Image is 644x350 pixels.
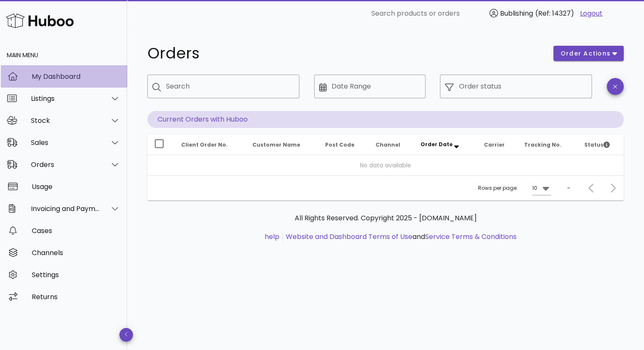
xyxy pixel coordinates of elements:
a: Logout [580,8,603,19]
span: Carrier [484,141,504,148]
div: Rows per page: [478,176,551,200]
div: Channels [32,249,120,257]
span: Channel [376,141,400,148]
div: Orders [31,161,100,169]
div: Listings [31,94,100,103]
img: Huboo Logo [6,11,74,30]
a: help [265,232,279,242]
div: Usage [32,183,120,191]
button: order actions [553,46,624,61]
div: 10Rows per page: [532,181,551,195]
span: Post Code [325,141,354,148]
p: Current Orders with Huboo [147,111,624,128]
p: All Rights Reserved. Copyright 2025 - [DOMAIN_NAME] [154,213,617,223]
div: – [567,184,570,192]
span: Tracking No. [524,141,561,148]
th: Channel [369,135,414,155]
a: Service Terms & Conditions [425,232,517,242]
div: Returns [32,293,120,301]
span: Customer Name [252,141,300,148]
span: order actions [560,49,611,58]
div: 10 [532,184,537,192]
span: (Ref: 14327) [535,8,574,18]
span: Order Date [420,141,453,148]
div: My Dashboard [32,72,120,81]
th: Tracking No. [517,135,578,155]
div: Settings [32,271,120,279]
h1: Orders [147,46,543,61]
th: Status [578,135,624,155]
div: Cases [32,227,120,235]
th: Carrier [477,135,517,155]
div: Stock [31,117,100,125]
th: Post Code [318,135,368,155]
a: Website and Dashboard Terms of Use [286,232,412,242]
div: Invoicing and Payments [31,205,100,213]
span: Bublishing [500,8,533,18]
td: No data available [147,155,624,175]
th: Order Date: Sorted descending. Activate to remove sorting. [414,135,477,155]
th: Client Order No. [174,135,246,155]
span: Client Order No. [181,141,228,148]
div: Sales [31,139,100,147]
th: Customer Name [246,135,318,155]
li: and [283,232,517,242]
span: Status [584,141,610,148]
